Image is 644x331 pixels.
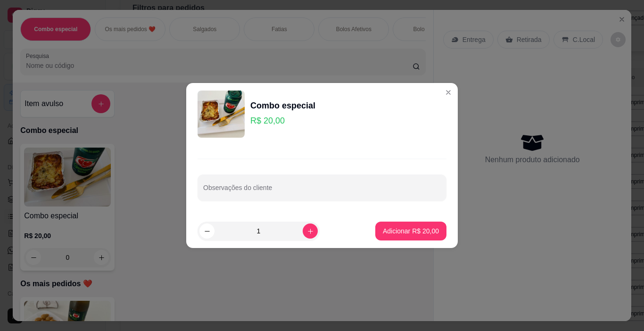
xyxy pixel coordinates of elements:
[303,223,318,239] button: increase-product-quantity
[383,226,439,236] p: Adicionar R$ 20,00
[441,85,456,100] button: Close
[250,114,315,127] p: R$ 20,00
[203,187,441,196] input: Observações do cliente
[250,99,315,112] div: Combo especial
[199,223,215,239] button: decrease-product-quantity
[198,91,245,138] img: product-image
[375,222,446,240] button: Adicionar R$ 20,00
